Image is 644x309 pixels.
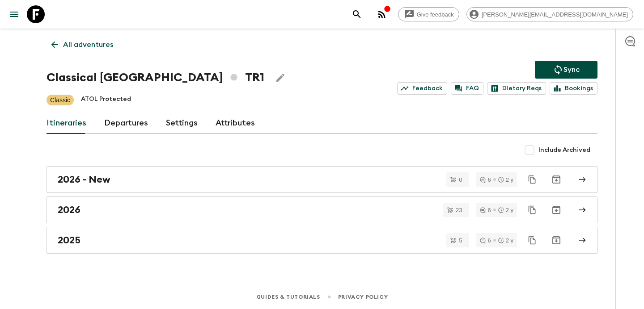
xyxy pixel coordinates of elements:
p: ATOL Protected [81,95,131,105]
a: Give feedback [398,7,459,21]
a: 2026 - New [47,166,597,193]
button: menu [5,5,23,23]
span: [PERSON_NAME][EMAIL_ADDRESS][DOMAIN_NAME] [477,11,633,18]
button: Archive [547,171,565,188]
a: 2026 [47,196,597,223]
button: Duplicate [524,171,540,188]
p: Classic [50,96,70,104]
button: search adventures [348,5,366,23]
a: Bookings [550,82,597,95]
span: Give feedback [412,11,459,18]
p: All adventures [63,39,113,50]
div: [PERSON_NAME][EMAIL_ADDRESS][DOMAIN_NAME] [466,7,633,21]
div: 2 y [498,238,513,243]
div: 6 [480,177,491,183]
a: Dietary Reqs [487,82,546,95]
button: Edit Adventure Title [271,69,289,87]
span: 5 [453,238,467,243]
button: Archive [547,201,565,219]
div: 2 y [498,177,513,183]
a: Guides & Tutorials [256,292,320,302]
a: FAQ [451,82,483,95]
h2: 2026 - New [58,174,110,185]
a: Attributes [216,113,255,134]
a: All adventures [47,36,118,54]
button: Duplicate [524,202,540,218]
span: 23 [450,207,467,213]
a: Departures [104,113,148,134]
div: 2 y [498,207,513,213]
span: 0 [453,177,467,183]
a: Itineraries [47,113,86,134]
h2: 2025 [58,234,80,246]
h2: 2026 [58,204,80,216]
button: Sync adventure departures to the booking engine [535,61,597,79]
a: Feedback [397,82,447,95]
a: Settings [166,113,198,134]
div: 6 [480,238,491,243]
a: 2025 [47,227,597,254]
button: Duplicate [524,232,540,248]
span: Include Archived [538,146,590,154]
h1: Classical [GEOGRAPHIC_DATA] TR1 [47,69,264,87]
p: Sync [563,64,580,75]
button: Archive [547,231,565,249]
a: Privacy Policy [338,292,388,302]
div: 6 [480,207,491,213]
